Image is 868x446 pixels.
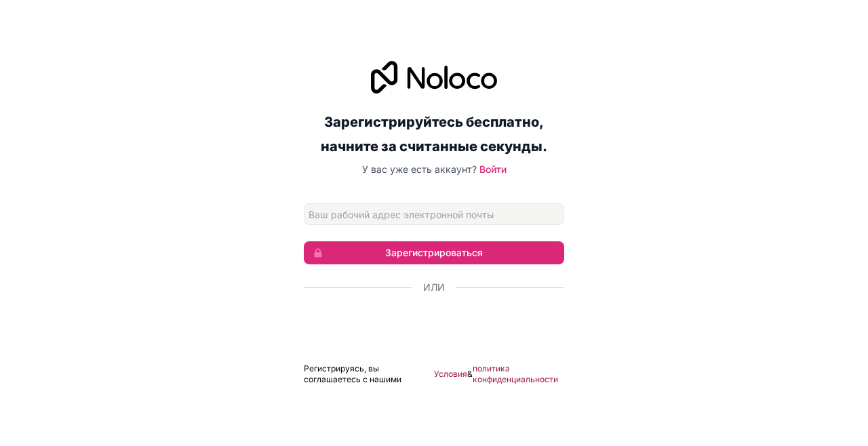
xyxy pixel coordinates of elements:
input: Адрес электронной почты [304,203,564,225]
font: & [467,369,473,379]
font: У вас уже есть аккаунт? [362,163,477,175]
font: Условия [434,369,467,379]
iframe: Кнопка «Войти с аккаунтом Google» [297,309,571,339]
a: Войти [479,163,507,175]
font: Зарегистрироваться [385,247,483,258]
a: Условия [434,369,467,380]
font: Регистрируясь, вы соглашаетесь с нашими [304,363,401,384]
a: политика конфиденциальности [473,363,564,385]
font: Зарегистрируйтесь бесплатно, начните за считанные секунды. [321,114,547,155]
font: политика конфиденциальности [473,363,558,384]
button: Зарегистрироваться [304,241,564,264]
font: Или [423,281,445,293]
